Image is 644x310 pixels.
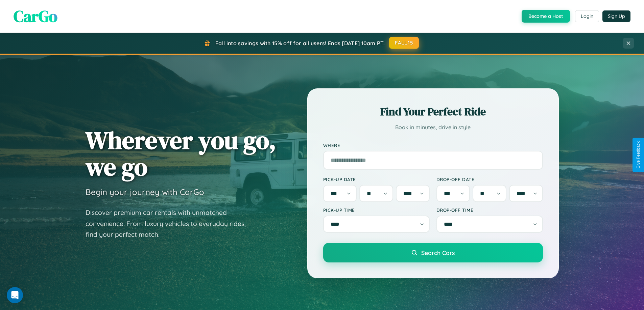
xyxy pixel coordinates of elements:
label: Pick-up Date [323,176,430,182]
div: Give Feedback [636,141,641,169]
button: Sign Up [602,10,630,22]
label: Pick-up Time [323,207,430,213]
label: Drop-off Time [436,207,543,213]
div: Open Intercom Messenger [7,287,23,303]
label: Drop-off Date [436,176,543,182]
span: Fall into savings with 15% off for all users! Ends [DATE] 10am PT. [215,40,385,47]
label: Where [323,142,543,148]
h2: Find Your Perfect Ride [323,104,543,119]
h3: Begin your journey with CarGo [86,187,204,197]
p: Discover premium car rentals with unmatched convenience. From luxury vehicles to everyday rides, ... [86,207,255,240]
span: Search Cars [421,249,455,256]
button: Search Cars [323,243,543,262]
p: Book in minutes, drive in style [323,122,543,132]
button: Login [575,10,599,22]
h1: Wherever you go, we go [86,127,276,180]
span: CarGo [14,5,57,27]
button: FALL15 [389,37,419,49]
button: Become a Host [522,10,570,23]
